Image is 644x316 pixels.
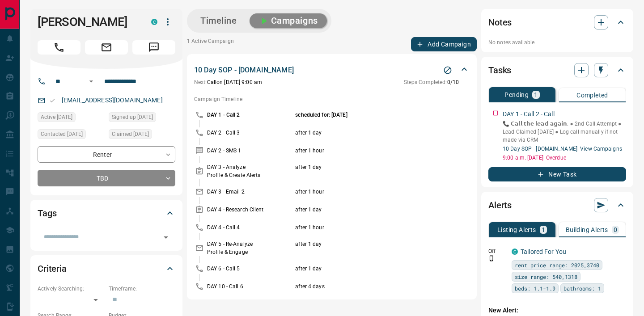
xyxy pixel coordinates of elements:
p: Building Alerts [566,227,608,233]
p: DAY 3 - Email 2 [207,188,293,196]
p: DAY 1 - Call 2 [207,111,293,119]
p: after 1 day [295,163,439,179]
span: Claimed [DATE] [112,130,149,139]
p: 0 [614,227,617,233]
p: Off [488,247,506,255]
p: Campaign Timeline [194,95,470,103]
p: 0 / 10 [404,78,459,86]
span: Call [38,40,80,55]
span: Email [85,40,128,55]
p: after 1 day [295,206,439,214]
div: Alerts [488,194,626,216]
h2: Tags [38,206,56,220]
button: New Task [488,167,626,181]
p: DAY 6 - Call 5 [207,265,293,273]
span: Next: [194,79,207,85]
div: condos.ca [512,249,518,255]
span: beds: 1.1-1.9 [515,284,555,293]
p: 1 [534,92,538,98]
p: scheduled for: [DATE] [295,111,439,119]
p: DAY 3 - Analyze Profile & Create Alerts [207,163,293,179]
span: Steps Completed: [404,79,447,85]
div: Thu Oct 02 2025 [38,129,104,142]
button: Stop Campaign [441,63,454,77]
p: DAY 5 - Re-Analyze Profile & Engage [207,240,293,256]
button: Campaigns [250,13,327,28]
h2: Alerts [488,198,512,212]
p: after 1 hour [295,147,439,155]
div: 10 Day SOP - [DOMAIN_NAME]Stop CampaignNext:Callon [DATE] 9:00 amSteps Completed:0/10 [194,63,470,88]
button: Open [160,231,172,244]
a: Tailored For You [521,248,566,255]
p: after 1 day [295,240,439,256]
p: 📞 𝗖𝗮𝗹𝗹 𝘁𝗵𝗲 𝗹𝗲𝗮𝗱 𝗮𝗴𝗮𝗶𝗻. ● 2nd Call Attempt ● Lead Claimed [DATE] ‎● Log call manually if not made ... [503,120,626,144]
div: condos.ca [151,19,157,25]
a: [EMAIL_ADDRESS][DOMAIN_NAME] [62,97,163,104]
h2: Notes [488,15,512,29]
p: 10 Day SOP - [DOMAIN_NAME] [194,65,294,76]
p: after 1 hour [295,223,439,232]
p: DAY 4 - Call 4 [207,223,293,232]
p: DAY 2 - Call 3 [207,129,293,137]
p: DAY 4 - Research Client [207,206,293,214]
p: DAY 10 - Call 6 [207,282,293,291]
svg: Push Notification Only [488,255,495,261]
h1: [PERSON_NAME] [38,15,138,29]
div: Renter [38,146,175,163]
p: 1 Active Campaign [187,37,234,51]
button: Timeline [191,13,246,28]
p: 1 [542,227,545,233]
div: Tags [38,202,175,224]
p: DAY 1 - Call 2 - Call [503,110,555,119]
div: Tasks [488,59,626,81]
div: Thu Oct 02 2025 [38,112,104,125]
p: after 1 day [295,129,439,137]
span: size range: 540,1318 [515,272,577,281]
div: Notes [488,12,626,33]
p: New Alert: [488,306,626,315]
p: Listing Alerts [497,227,536,233]
div: Thu Oct 02 2025 [109,129,175,142]
p: Actively Searching: [38,285,104,293]
p: after 1 hour [295,188,439,196]
p: DAY 2 - SMS 1 [207,147,293,155]
button: Add Campaign [411,37,477,51]
p: Call on [DATE] 9:00 am [194,78,262,86]
p: No notes available [488,38,626,46]
span: Active [DATE] [41,113,72,122]
a: 10 Day SOP - [DOMAIN_NAME]- View Campaigns [503,146,622,152]
h2: Tasks [488,63,511,77]
p: Timeframe: [109,285,175,293]
span: Contacted [DATE] [41,130,83,139]
span: bathrooms: 1 [563,284,601,293]
span: Signed up [DATE] [112,113,153,122]
h2: Criteria [38,261,67,276]
p: Pending [504,92,529,98]
span: Message [132,40,175,55]
div: Thu Oct 02 2025 [109,112,175,125]
p: after 4 days [295,282,439,291]
p: Completed [576,92,608,98]
div: TBD [38,170,175,186]
span: rent price range: 2025,3740 [515,261,599,270]
button: Open [86,76,97,87]
div: Criteria [38,258,175,279]
p: after 1 day [295,265,439,273]
p: 9:00 a.m. [DATE] - Overdue [503,154,626,162]
svg: Email Valid [49,97,55,104]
